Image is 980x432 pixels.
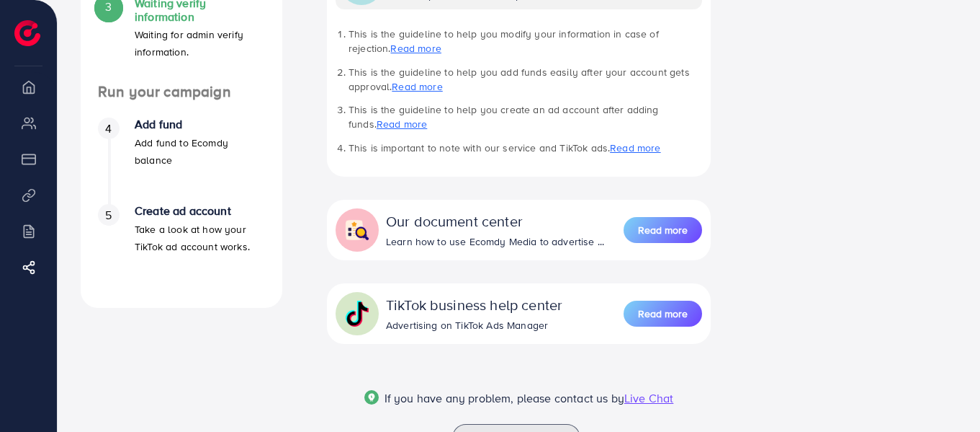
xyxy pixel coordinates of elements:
li: This is the guideline to help you modify your information in case of rejection. [349,27,702,56]
li: This is the guideline to help you create an ad account after adding funds. [349,102,702,132]
div: Learn how to use Ecomdy Media to advertise ... [386,234,604,249]
div: Our document center [386,211,604,232]
li: Create ad account [81,204,282,291]
p: Add fund to Ecomdy balance [135,134,265,169]
h4: Run your campaign [81,83,282,101]
iframe: Chat [919,367,969,421]
p: Waiting for admin verify information. [135,26,265,61]
img: Popup guide [364,390,379,405]
button: Read more [624,217,702,243]
img: collapse [344,217,370,243]
span: 4 [105,120,112,137]
span: 5 [105,207,112,224]
li: This is important to note with our service and TikTok ads. [349,141,702,155]
span: If you have any problem, please contact us by [385,390,624,406]
span: Read more [638,307,688,321]
a: Read more [610,141,660,155]
a: Read more [624,299,702,328]
h4: Add fund [135,118,265,131]
img: logo [14,20,40,46]
span: Live Chat [624,390,673,406]
li: Add fund [81,118,282,204]
h4: Create ad account [135,204,265,218]
img: collapse [344,301,370,327]
div: TikTok business help center [386,294,562,315]
a: Read more [377,117,427,131]
a: Read more [392,79,442,94]
button: Read more [624,301,702,327]
p: Take a look at how your TikTok ad account works. [135,221,265,255]
li: This is the guideline to help you add funds easily after your account gets approval. [349,65,702,94]
div: Advertising on TikTok Ads Manager [386,318,562,332]
a: Read more [624,216,702,244]
span: Read more [638,223,688,237]
a: Read more [390,41,441,56]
